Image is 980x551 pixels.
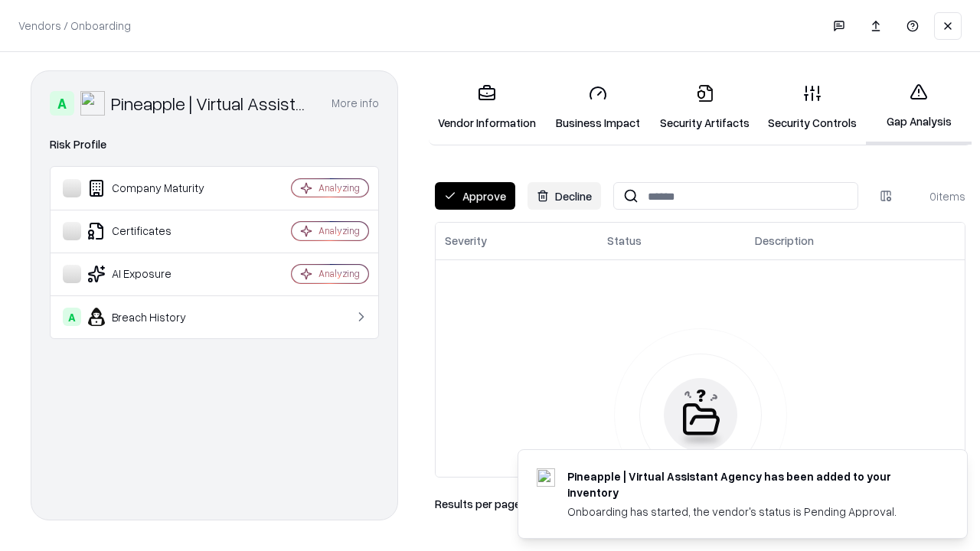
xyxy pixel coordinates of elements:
[63,179,246,197] div: Company Maturity
[759,72,866,143] a: Security Controls
[435,182,515,210] button: Approve
[80,91,105,116] img: Pineapple | Virtual Assistant Agency
[50,135,379,154] div: Risk Profile
[866,70,972,145] a: Gap Analysis
[567,504,930,520] div: Onboarding has started, the vendor's status is Pending Approval.
[18,18,131,34] p: Vendors / Onboarding
[63,222,246,240] div: Certificates
[545,72,651,143] a: Business Impact
[63,308,81,326] div: A
[651,72,759,143] a: Security Artifacts
[63,265,246,283] div: AI Exposure
[445,233,487,249] div: Severity
[429,72,545,143] a: Vendor Information
[332,90,379,117] button: More info
[318,224,360,237] div: Analyzing
[537,468,555,487] img: trypineapple.com
[63,308,246,326] div: Breach History
[904,188,965,204] div: 0 items
[50,91,74,116] div: A
[111,91,313,116] div: Pineapple | Virtual Assistant Agency
[755,233,814,249] div: Description
[318,181,360,194] div: Analyzing
[435,496,523,512] p: Results per page:
[607,233,642,249] div: Status
[567,468,930,500] div: Pineapple | Virtual Assistant Agency has been added to your inventory
[528,182,601,210] button: Decline
[318,267,360,280] div: Analyzing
